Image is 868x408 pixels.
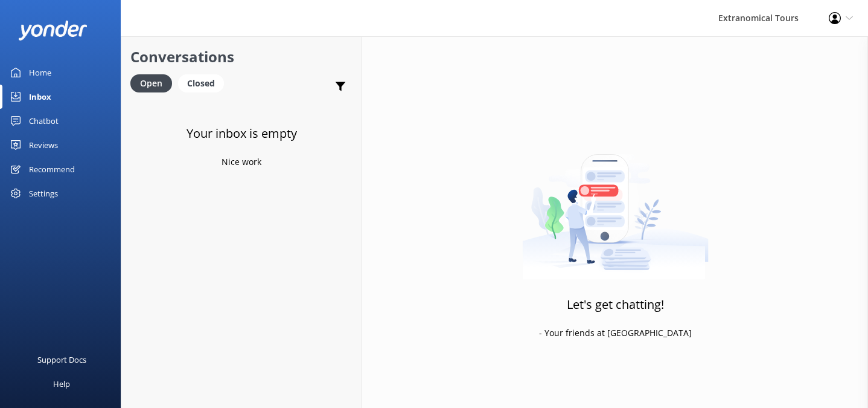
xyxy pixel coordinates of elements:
[130,76,178,89] a: Open
[522,129,709,280] img: artwork of a man stealing a conversation from at giant smartphone
[37,348,86,372] div: Support Docs
[29,133,58,157] div: Reviews
[18,21,88,40] img: yonder-white-logo.png
[53,372,70,396] div: Help
[130,45,353,68] h2: Conversations
[29,60,51,85] div: Home
[29,109,59,133] div: Chatbot
[222,155,261,169] p: Nice work
[178,76,230,89] a: Closed
[178,74,224,92] div: Closed
[29,157,75,181] div: Recommend
[29,85,51,109] div: Inbox
[567,295,664,314] h3: Let's get chatting!
[130,74,172,92] div: Open
[539,326,692,340] p: - Your friends at [GEOGRAPHIC_DATA]
[187,124,297,143] h3: Your inbox is empty
[29,181,58,206] div: Settings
